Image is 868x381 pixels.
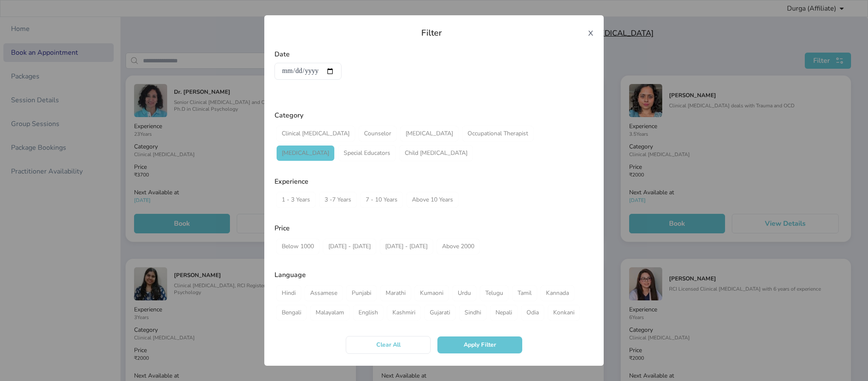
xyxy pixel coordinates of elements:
[588,25,594,39] span: x
[437,336,522,353] button: Apply Filter
[310,305,350,321] div: Malayalam
[276,192,316,208] div: 1 - 3 Years
[414,285,449,301] div: Kumaoni
[548,305,580,321] div: Konkani
[338,145,396,161] div: Special Educators
[480,285,509,301] div: Telugu
[406,192,459,208] div: Above 10 Years
[462,126,534,142] div: Occupational Therapist
[521,305,544,321] div: Odia
[274,49,594,59] h3: Date
[323,238,376,255] div: [DATE] - [DATE]
[276,285,301,301] div: Hindi
[276,238,319,255] div: Below 1000
[305,285,343,301] div: Assamese
[437,238,480,255] div: Above 2000
[459,305,487,321] div: Sindhi
[274,223,594,233] h3: Price
[274,176,594,187] h3: Experience
[490,305,518,321] div: Nepali
[276,145,335,161] div: [MEDICAL_DATA]
[421,27,442,39] h3: Filter
[540,285,574,301] div: Kannada
[400,126,459,142] div: [MEDICAL_DATA]
[358,126,397,142] div: Counselor
[276,305,307,321] div: Bengali
[380,238,433,255] div: [DATE] - [DATE]
[353,305,384,321] div: English
[346,285,377,301] div: Punjabi
[346,336,431,354] button: Clear All
[276,126,355,142] div: Clinical [MEDICAL_DATA]
[274,110,594,120] h3: Category
[380,285,411,301] div: Marathi
[274,270,594,280] h3: Language
[387,305,421,321] div: Kashmiri
[360,192,403,208] div: 7 - 10 Years
[424,305,456,321] div: Gujarati
[512,285,537,301] div: Tamil
[319,192,357,208] div: 3 -7 Years
[399,145,473,161] div: Child [MEDICAL_DATA]
[452,285,476,301] div: Urdu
